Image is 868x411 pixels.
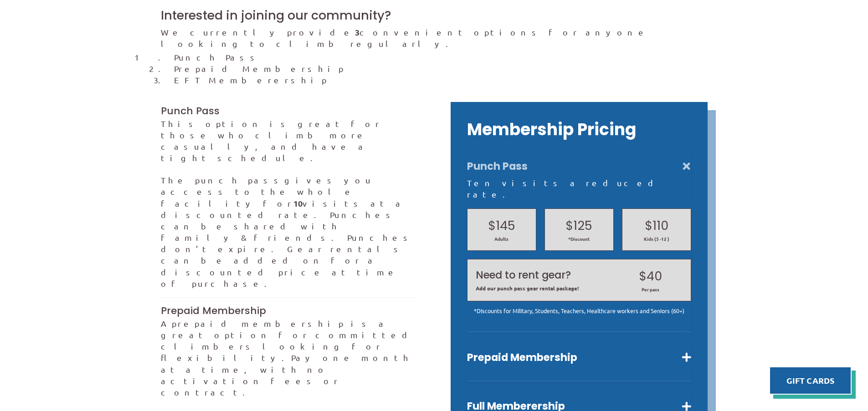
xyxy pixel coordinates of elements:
h2: Need to rent gear? [476,268,611,283]
span: Kids (5 -12 ) [631,236,683,242]
li: Punch Pass [174,51,707,63]
li: EFT Memberership [174,74,707,86]
span: Per pass [619,286,682,293]
div: *Discounts for Military, Students, Teachers, Healthcare workers and Seniors (60+) [467,307,691,315]
li: Prepaid Membership [174,63,707,74]
p: This option is great for those who climb more casually, and have a tight schedule. [161,118,418,164]
h3: Prepaid Membership [161,304,418,318]
p: Pay one month at a time, with no activation fees or contract. [161,318,418,398]
h2: Membership Pricing [467,118,691,141]
h2: $125 [553,217,605,234]
span: Add our punch pass gear rental package! [476,284,611,292]
strong: 3 [355,27,360,37]
h2: $40 [619,268,682,285]
h2: $145 [476,217,528,234]
h3: Punch Pass [161,104,418,118]
span: gives you access to the whole facility for visits at a discounted rate. Punches can be shared wit... [161,175,414,288]
span: A prepaid membership is a great option for committed climbers looking for flexibility. [161,319,416,363]
p: We currently provide convenient options for anyone looking to climb regularly. [161,26,708,49]
strong: 10 [293,198,303,208]
div: Ten visits a reduced rate. [467,177,691,200]
span: Adults [476,236,528,242]
span: *Discount [553,236,605,242]
h2: Interested in joining our community? [161,7,708,24]
p: The punch pass [161,174,418,289]
h2: $110 [631,217,683,234]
